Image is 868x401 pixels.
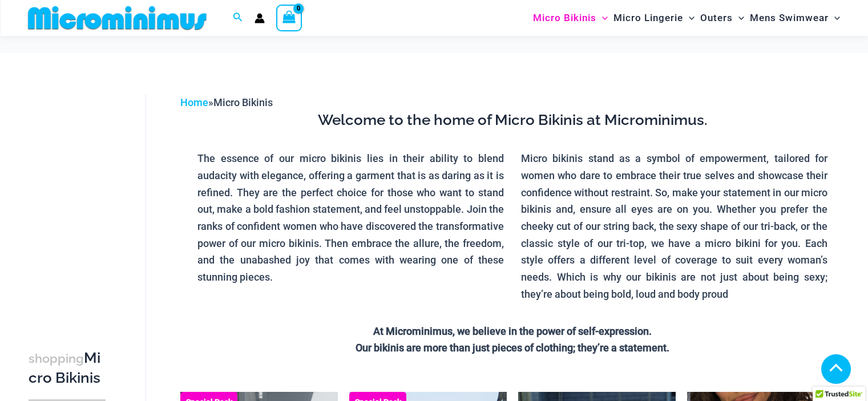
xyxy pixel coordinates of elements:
[733,3,744,33] span: Menu Toggle
[613,3,683,33] span: Micro Lingerie
[596,3,608,33] span: Menu Toggle
[700,3,733,33] span: Outers
[683,3,695,33] span: Menu Toggle
[528,2,845,34] nav: Site Navigation
[829,3,840,33] span: Menu Toggle
[750,3,829,33] span: Mens Swimwear
[197,150,504,286] p: The essence of our micro bikinis lies in their ability to blend audacity with elegance, offering ...
[611,3,697,33] a: Micro LingerieMenu ToggleMenu Toggle
[255,13,265,23] a: Account icon link
[697,3,747,33] a: OutersMenu ToggleMenu Toggle
[356,342,669,354] strong: Our bikinis are more than just pieces of clothing; they’re a statement.
[180,96,273,108] span: »
[521,150,827,302] p: Micro bikinis stand as a symbol of empowerment, tailored for women who dare to embrace their true...
[373,325,652,337] strong: At Microminimus, we believe in the power of self-expression.
[213,96,273,108] span: Micro Bikinis
[747,3,843,33] a: Mens SwimwearMenu ToggleMenu Toggle
[233,11,243,25] a: Search icon link
[530,3,611,33] a: Micro BikinisMenu ToggleMenu Toggle
[189,111,836,130] h3: Welcome to the home of Micro Bikinis at Microminimus.
[180,96,208,108] a: Home
[29,351,84,366] span: shopping
[276,5,302,31] a: View Shopping Cart, empty
[23,5,211,31] img: MM SHOP LOGO FLAT
[533,3,596,33] span: Micro Bikinis
[29,349,106,388] h3: Micro Bikinis
[29,85,131,313] iframe: TrustedSite Certified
